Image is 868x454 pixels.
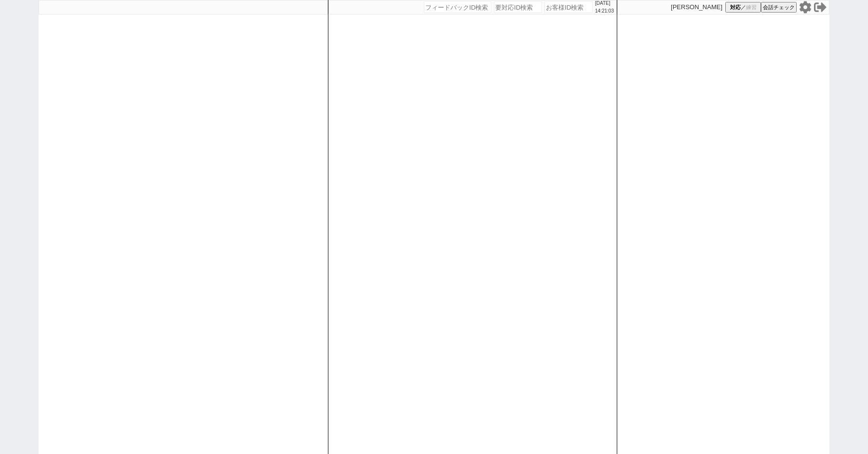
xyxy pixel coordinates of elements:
button: 会話チェック [761,2,797,13]
span: 練習 [746,4,757,11]
input: お客様ID検索 [544,1,593,13]
span: 対応 [730,4,741,11]
p: 14:21:03 [595,7,614,15]
input: フィードバックID検索 [424,1,491,13]
p: [PERSON_NAME] [671,3,722,11]
span: 会話チェック [763,4,795,11]
button: 対応／練習 [725,2,761,13]
input: 要対応ID検索 [494,1,542,13]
